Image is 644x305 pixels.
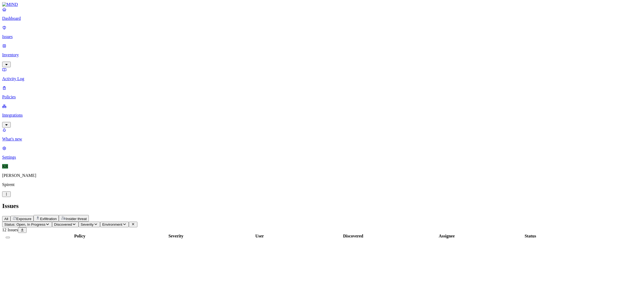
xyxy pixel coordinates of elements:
img: MIND [2,2,18,7]
p: Inventory [2,53,642,57]
p: [PERSON_NAME] [2,173,642,178]
span: Status: Open, In Progress [4,222,45,226]
span: 12 Issues [2,228,18,232]
span: Exfiltration [40,217,57,221]
span: KR [2,164,8,169]
div: Severity [147,234,205,239]
h2: Issues [2,202,642,210]
p: Settings [2,155,642,160]
div: Status [502,234,559,239]
span: Exposure [16,217,31,221]
a: Activity Log [2,67,642,81]
a: Inventory [2,43,642,66]
p: Activity Log [2,76,642,81]
a: MIND [2,2,642,7]
a: Issues [2,25,642,39]
p: Dashboard [2,16,642,21]
p: Policies [2,95,642,99]
div: Assignee [393,234,500,239]
p: Issues [2,34,642,39]
span: All [4,217,8,221]
a: Integrations [2,104,642,127]
a: Policies [2,85,642,99]
a: Dashboard [2,7,642,21]
a: Settings [2,146,642,160]
div: User [206,234,313,239]
span: Discovered [54,222,72,226]
div: Policy [14,234,146,239]
span: Severity [81,222,94,226]
span: Insider threat [66,217,87,221]
button: Select all [6,237,10,238]
p: Spirent [2,182,642,187]
a: What's new [2,128,642,142]
div: Discovered [314,234,392,239]
span: Environment [102,222,122,226]
p: Integrations [2,113,642,118]
p: What's new [2,137,642,142]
